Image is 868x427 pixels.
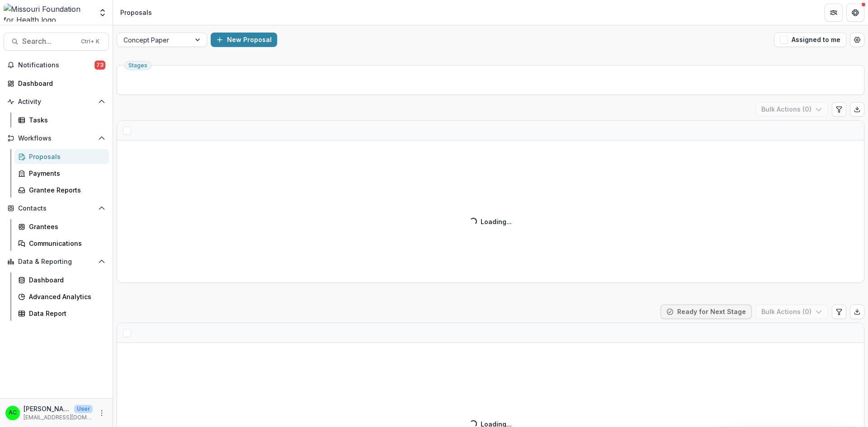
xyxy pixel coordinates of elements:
[96,4,109,22] button: Open entity switcher
[29,185,102,195] div: Grantee Reports
[29,275,102,285] div: Dashboard
[29,309,102,318] div: Data Report
[29,115,102,125] div: Tasks
[4,4,93,22] img: Missouri Foundation for Health logo
[120,8,152,17] div: Proposals
[18,135,94,142] span: Workflows
[18,61,94,69] span: Notifications
[4,58,109,72] button: Notifications73
[18,258,94,266] span: Data & Reporting
[4,201,109,216] button: Open Contacts
[14,219,109,234] a: Grantees
[14,272,109,287] a: Dashboard
[18,98,94,106] span: Activity
[850,33,864,47] button: Open table manager
[29,152,102,161] div: Proposals
[128,62,147,69] span: Stages
[4,76,109,91] a: Dashboard
[14,183,109,197] a: Grantee Reports
[14,149,109,164] a: Proposals
[24,413,93,422] p: [EMAIL_ADDRESS][DOMAIN_NAME]
[117,6,156,19] nav: breadcrumb
[4,131,109,145] button: Open Workflows
[774,33,846,47] button: Assigned to me
[29,169,102,178] div: Payments
[18,205,94,212] span: Contacts
[825,4,843,22] button: Partners
[4,254,109,269] button: Open Data & Reporting
[24,404,71,413] p: [PERSON_NAME]
[79,37,101,47] div: Ctrl + K
[9,410,17,416] div: Alyssa Curran
[14,236,109,251] a: Communications
[18,79,102,88] div: Dashboard
[14,166,109,181] a: Payments
[29,292,102,301] div: Advanced Analytics
[14,306,109,321] a: Data Report
[29,222,102,231] div: Grantees
[4,94,109,109] button: Open Activity
[74,405,93,413] p: User
[14,289,109,304] a: Advanced Analytics
[4,33,109,51] button: Search...
[211,33,277,47] button: New Proposal
[29,239,102,248] div: Communications
[14,113,109,127] a: Tasks
[96,408,107,418] button: More
[22,37,75,46] span: Search...
[94,61,105,70] span: 73
[846,4,864,22] button: Get Help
